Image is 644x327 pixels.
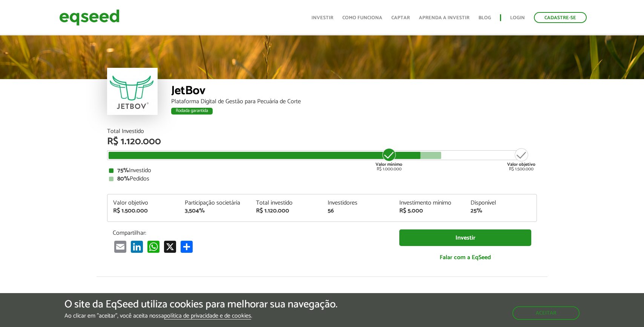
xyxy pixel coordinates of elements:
[419,15,469,20] a: Aprenda a investir
[107,128,537,134] div: Total Investido
[129,240,144,253] a: LinkedIn
[113,208,173,214] div: R$ 1.500.000
[375,147,403,171] div: R$ 1.000.000
[328,200,388,206] div: Investidores
[113,240,128,253] a: Email
[117,174,130,184] strong: 80%
[471,208,531,214] div: 25%
[171,99,537,105] div: Plataforma Digital de Gestão para Pecuária de Corte
[256,208,316,214] div: R$ 1.120.000
[185,200,245,206] div: Participação societária
[534,12,587,23] a: Cadastre-se
[64,312,337,319] p: Ao clicar em "aceitar", você aceita nossa .
[376,161,402,168] strong: Valor mínimo
[107,137,537,147] div: R$ 1.120.000
[171,85,537,99] div: JetBov
[113,200,173,206] div: Valor objetivo
[399,229,531,246] a: Investir
[391,15,410,20] a: Captar
[113,229,388,237] p: Compartilhar:
[109,176,535,182] div: Pedidos
[510,15,525,20] a: Login
[179,240,194,253] a: Compartilhar
[256,200,316,206] div: Total investido
[399,200,460,206] div: Investimento mínimo
[64,299,337,310] h5: O site da EqSeed utiliza cookies para melhorar sua navegação.
[399,208,460,214] div: R$ 5.000
[109,168,535,174] div: Investido
[164,313,251,319] a: política de privacidade e de cookies
[478,15,491,20] a: Blog
[311,15,333,20] a: Investir
[507,161,535,168] strong: Valor objetivo
[399,250,531,265] a: Falar com a EqSeed
[471,200,531,206] div: Disponível
[163,240,178,253] a: X
[512,306,580,320] button: Aceitar
[171,108,213,115] div: Rodada garantida
[185,208,245,214] div: 3,504%
[59,8,120,28] img: EqSeed
[146,240,161,253] a: WhatsApp
[117,165,129,176] strong: 75%
[507,147,535,171] div: R$ 1.500.000
[328,208,388,214] div: 56
[342,15,382,20] a: Como funciona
